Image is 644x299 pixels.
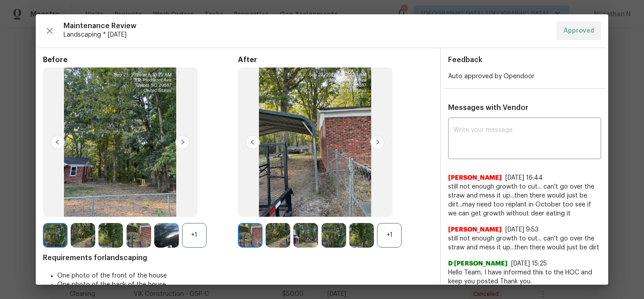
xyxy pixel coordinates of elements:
[448,173,502,182] span: [PERSON_NAME]
[505,227,538,233] span: [DATE] 9:53
[505,175,543,181] span: [DATE] 16:44
[246,135,260,149] img: left-chevron-button-url
[51,135,65,149] img: left-chevron-button-url
[448,104,528,111] span: Messages with Vendor
[448,225,502,234] span: [PERSON_NAME]
[448,182,601,218] span: still not enough growth to cut... can't go over the straw and mess it up...then there would just ...
[43,55,238,64] span: Before
[448,56,483,63] span: Feedback
[64,21,549,30] span: Maintenance Review
[448,73,534,80] span: Auto approved by Opendoor
[57,271,433,280] li: One photo of the front of the house
[511,261,547,267] span: [DATE] 15:25
[448,234,601,252] span: still not enough growth to cut... can't go over the straw and mess it up...then there would just ...
[57,280,433,289] li: One photo of the back of the house
[175,135,190,149] img: right-chevron-button-url
[64,30,549,39] span: Landscaping * [DATE]
[377,223,402,248] div: +1
[370,135,385,149] img: right-chevron-button-url
[238,55,433,64] span: After
[448,268,601,286] span: Hello Team, I have informed this to the HOC and keep you posted Thank you.
[43,253,433,262] span: Requirements for landscaping
[448,259,508,268] span: D [PERSON_NAME]
[182,223,207,248] div: +1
